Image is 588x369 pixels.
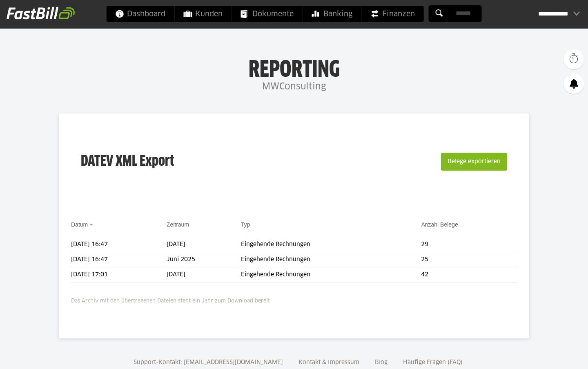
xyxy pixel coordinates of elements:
[303,6,361,22] a: Banking
[241,221,250,228] a: Typ
[232,6,303,22] a: Dokumente
[116,6,165,22] span: Dashboard
[167,267,241,282] td: [DATE]
[362,6,424,22] a: Finanzen
[71,267,167,282] td: [DATE] 17:01
[421,267,517,282] td: 42
[89,224,95,226] img: sort_desc.gif
[167,221,189,228] a: Zeitraum
[241,267,421,282] td: Eingehende Rechnungen
[71,237,167,252] td: [DATE] 16:47
[184,6,223,22] span: Kunden
[441,153,507,171] button: Belege exportieren
[241,6,294,22] span: Dokumente
[241,252,421,267] td: Eingehende Rechnungen
[81,136,174,188] h3: DATEV XML Export
[421,237,517,252] td: 29
[71,293,517,306] p: Das Archiv mit den übertragenen Dateien steht ein Jahr zum Download bereit
[167,237,241,252] td: [DATE]
[372,360,390,365] a: Blog
[131,360,286,365] a: Support-Kontakt: [EMAIL_ADDRESS][DOMAIN_NAME]
[167,252,241,267] td: Juni 2025
[421,221,458,228] a: Anzahl Belege
[241,237,421,252] td: Eingehende Rechnungen
[175,6,232,22] a: Kunden
[71,221,88,228] a: Datum
[400,360,465,365] a: Häufige Fragen (FAQ)
[7,7,75,20] img: fastbill_logo_white.png
[524,345,580,365] iframe: Öffnet ein Widget, in dem Sie weitere Informationen finden
[371,6,415,22] span: Finanzen
[107,6,174,22] a: Dashboard
[82,58,506,79] h1: Reporting
[71,252,167,267] td: [DATE] 16:47
[312,6,352,22] span: Banking
[421,252,517,267] td: 25
[296,360,362,365] a: Kontakt & Impressum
